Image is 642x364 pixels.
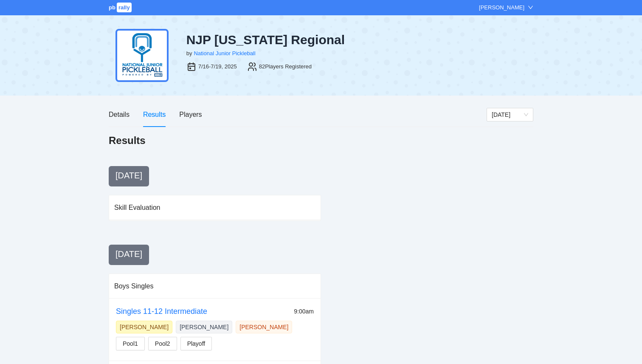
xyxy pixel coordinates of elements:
span: down [528,5,533,10]
div: 7/16-7/19, 2025 [198,62,237,71]
div: Boys Singles [114,274,315,298]
span: rally [117,3,132,12]
a: National Junior Pickleball [194,50,255,56]
div: NJP [US_STATE] Regional [186,32,385,48]
span: Pool2 [155,339,170,348]
div: Players [179,109,202,120]
div: 82 Players Registered [259,62,312,71]
button: Playoff [180,337,212,350]
span: Saturday [492,108,528,121]
h1: Results [109,134,146,147]
a: pbrally [109,4,133,11]
button: Pool1 [116,337,145,350]
div: [PERSON_NAME] [239,323,288,331]
div: 9:00am [294,307,314,316]
span: Playoff [187,339,206,348]
div: [PERSON_NAME] [180,323,228,331]
span: [DATE] [115,171,142,180]
img: njp-logo2.png [115,29,169,82]
span: Pool1 [123,339,138,348]
div: Details [109,109,130,120]
button: Pool2 [148,337,177,350]
div: Results [143,109,166,120]
div: [PERSON_NAME] [479,3,524,12]
span: pb [109,4,115,11]
a: Singles 11-12 Intermediate [116,307,207,316]
span: [DATE] [115,249,142,259]
div: by [186,49,192,58]
div: Skill Evaluation [114,195,315,220]
div: [PERSON_NAME] [120,323,169,331]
